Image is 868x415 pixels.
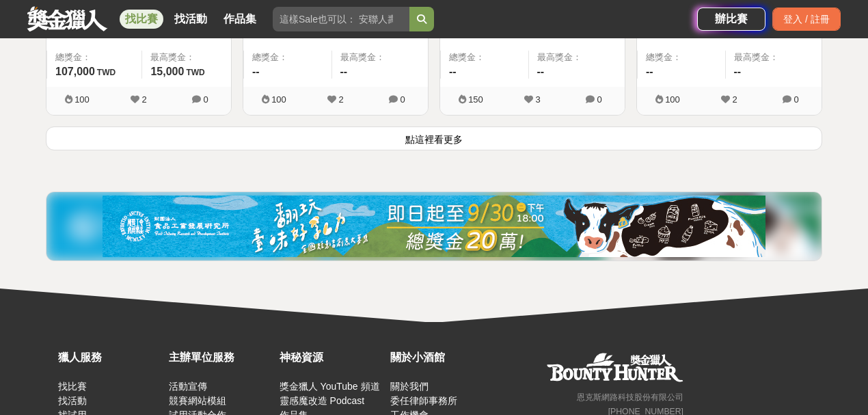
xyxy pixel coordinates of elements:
[646,51,717,64] span: 總獎金：
[186,68,204,77] span: TWD
[340,66,348,77] span: --
[252,51,323,64] span: 總獎金：
[449,66,457,77] span: --
[468,94,483,105] span: 150
[772,8,841,31] div: 登入 / 註冊
[58,381,87,392] a: 找比賽
[97,68,116,77] span: TWD
[794,94,798,105] span: 0
[273,7,409,31] input: 這樣Sale也可以： 安聯人壽創意銷售法募集
[646,66,653,77] span: --
[103,196,765,257] img: 11b6bcb1-164f-4f8f-8046-8740238e410a.jpg
[390,395,457,406] a: 委任律師事務所
[120,10,163,29] a: 找比賽
[169,349,273,366] div: 主辦單位服務
[46,126,822,150] button: 點這裡看更多
[340,51,420,64] span: 最高獎金：
[58,395,87,406] a: 找活動
[734,66,742,77] span: --
[271,94,286,105] span: 100
[597,94,601,105] span: 0
[150,66,184,77] span: 15,000
[58,349,162,366] div: 獵人服務
[697,8,765,31] a: 辦比賽
[280,349,383,366] div: 神秘資源
[577,392,683,402] small: 恩克斯網路科技股份有限公司
[74,94,90,105] span: 100
[218,10,262,29] a: 作品集
[449,51,520,64] span: 總獎金：
[400,94,405,105] span: 0
[141,94,146,105] span: 2
[390,349,494,366] div: 關於小酒館
[280,395,364,406] a: 靈感魔改造 Podcast
[338,94,343,105] span: 2
[252,66,260,77] span: --
[537,66,545,77] span: --
[55,51,133,64] span: 總獎金：
[665,94,680,105] span: 100
[55,66,95,77] span: 107,000
[732,94,737,105] span: 2
[535,94,540,105] span: 3
[390,381,429,392] a: 關於我們
[169,381,207,392] a: 活動宣傳
[537,51,617,64] span: 最高獎金：
[150,51,223,64] span: 最高獎金：
[169,395,226,406] a: 競賽網站模組
[203,94,208,105] span: 0
[280,381,380,392] a: 獎金獵人 YouTube 頻道
[734,51,814,64] span: 最高獎金：
[169,10,213,29] a: 找活動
